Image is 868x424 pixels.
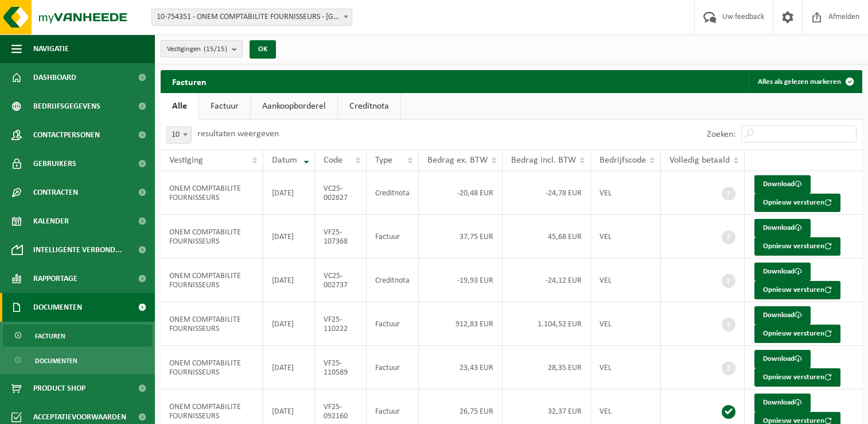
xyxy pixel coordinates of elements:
[754,306,811,325] a: Download
[503,171,591,215] td: -24,78 EUR
[749,70,861,93] button: Alles als gelezen markeren
[591,346,661,390] td: VEL
[3,349,152,371] a: Documenten
[754,175,811,194] a: Download
[419,302,503,346] td: 912,83 EUR
[33,264,77,293] span: Rapportage
[161,215,263,259] td: ONEM COMPTABILITE FOURNISSEURS
[161,171,263,215] td: ONEM COMPTABILITE FOURNISSEURS
[754,368,840,387] button: Opnieuw versturen
[250,40,276,59] button: OK
[754,394,811,412] a: Download
[197,129,279,138] label: resultaten weergeven
[367,259,419,302] td: Creditnota
[419,171,503,215] td: -20,48 EUR
[503,259,591,302] td: -24,12 EUR
[263,302,315,346] td: [DATE]
[367,171,419,215] td: Creditnota
[33,121,100,149] span: Contactpersonen
[754,194,840,212] button: Opnieuw versturen
[419,259,503,302] td: -19,93 EUR
[161,70,218,92] h2: Facturen
[161,302,263,346] td: ONEM COMPTABILITE FOURNISSEURS
[35,325,65,347] span: Facturen
[152,9,352,25] span: 10-754351 - ONEM COMPTABILITE FOURNISSEURS - BRUXELLES
[315,302,367,346] td: VF25-110222
[161,346,263,390] td: ONEM COMPTABILITE FOURNISSEURS
[367,302,419,346] td: Factuur
[151,9,352,26] span: 10-754351 - ONEM COMPTABILITE FOURNISSEURS - BRUXELLES
[315,259,367,302] td: VC25-002737
[33,293,82,322] span: Documenten
[199,93,250,120] a: Factuur
[263,259,315,302] td: [DATE]
[33,236,122,264] span: Intelligente verbond...
[33,92,100,121] span: Bedrijfsgegevens
[251,93,337,120] a: Aankoopborderel
[3,325,152,346] a: Facturen
[591,215,661,259] td: VEL
[419,215,503,259] td: 37,75 EUR
[324,156,342,165] span: Code
[272,156,297,165] span: Datum
[315,346,367,390] td: VF25-110589
[367,215,419,259] td: Factuur
[166,126,192,144] span: 10
[33,207,69,236] span: Kalender
[427,156,488,165] span: Bedrag ex. BTW
[503,302,591,346] td: 1.104,52 EUR
[338,93,400,120] a: Creditnota
[503,215,591,259] td: 45,68 EUR
[315,171,367,215] td: VC25-002627
[263,215,315,259] td: [DATE]
[754,263,811,281] a: Download
[419,346,503,390] td: 23,43 EUR
[591,259,661,302] td: VEL
[263,346,315,390] td: [DATE]
[33,34,69,63] span: Navigatie
[33,149,76,178] span: Gebruikers
[375,156,392,165] span: Type
[315,215,367,259] td: VF25-107368
[167,127,191,143] span: 10
[591,171,661,215] td: VEL
[754,219,811,237] a: Download
[33,374,85,403] span: Product Shop
[503,346,591,390] td: 28,35 EUR
[161,93,198,120] a: Alle
[707,130,735,139] label: Zoeken:
[169,156,203,165] span: Vestiging
[754,350,811,368] a: Download
[754,237,840,256] button: Opnieuw versturen
[35,350,77,372] span: Documenten
[33,63,76,92] span: Dashboard
[167,41,227,58] span: Vestigingen
[161,40,243,57] button: Vestigingen(15/15)
[511,156,576,165] span: Bedrag incl. BTW
[591,302,661,346] td: VEL
[204,45,227,53] count: (15/15)
[754,281,840,299] button: Opnieuw versturen
[33,178,78,207] span: Contracten
[367,346,419,390] td: Factuur
[161,259,263,302] td: ONEM COMPTABILITE FOURNISSEURS
[670,156,730,165] span: Volledig betaald
[600,156,646,165] span: Bedrijfscode
[263,171,315,215] td: [DATE]
[754,325,840,343] button: Opnieuw versturen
